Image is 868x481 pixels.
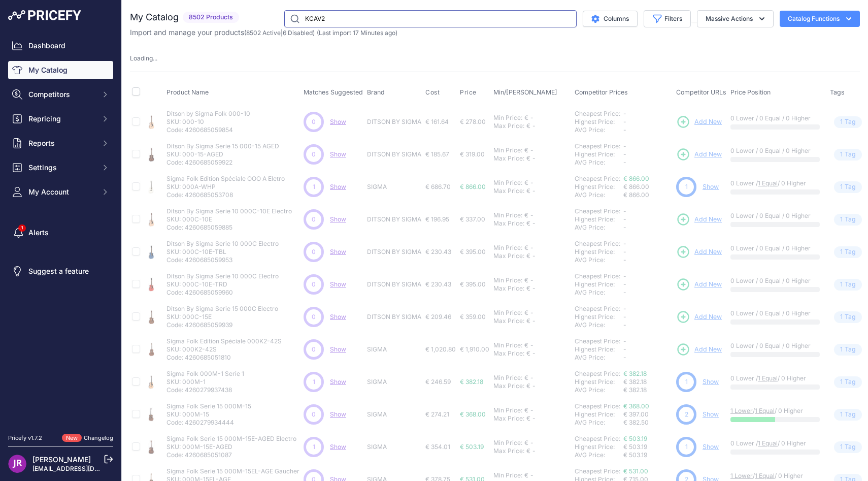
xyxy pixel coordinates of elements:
[528,146,533,154] div: -
[244,29,315,37] span: ( | )
[460,88,477,97] span: Price
[84,434,113,441] a: Changelog
[526,382,530,390] div: €
[493,284,524,293] div: Max Price:
[575,126,623,134] div: AVG Price:
[676,212,722,227] a: Add New
[425,88,440,97] span: Cost
[834,376,862,388] span: Tag
[694,150,722,159] span: Add New
[526,154,530,163] div: €
[676,277,722,292] a: Add New
[703,378,719,386] a: Show
[676,88,726,96] span: Competitor URLs
[32,465,139,472] a: [EMAIL_ADDRESS][DOMAIN_NAME]
[530,284,536,293] div: -
[528,374,533,382] div: -
[8,223,113,242] a: Alerts
[166,240,279,248] p: Ditson By Sigma Serie 10 000C Electro
[8,183,113,201] button: My Account
[312,150,316,159] span: 0
[575,118,623,126] div: Highest Price:
[367,248,421,256] p: DITSON BY SIGMA
[460,88,479,97] button: Price
[524,276,528,284] div: €
[575,280,623,288] div: Highest Price:
[330,248,346,255] span: Show
[330,150,346,158] a: Show
[623,240,626,247] span: -
[575,207,620,215] a: Cheapest Price:
[166,126,250,134] p: Code: 4260685059854
[493,276,522,284] div: Min Price:
[367,118,421,126] p: DITSON BY SIGMA
[153,54,157,62] span: ...
[425,215,449,223] span: € 196.95
[575,248,623,256] div: Highest Price:
[130,27,397,38] p: Import and manage your products
[575,305,620,312] a: Cheapest Price:
[575,402,620,410] a: Cheapest Price:
[166,288,279,297] p: Code: 4260685059960
[493,382,524,390] div: Max Price:
[834,344,862,356] span: Tag
[28,89,95,100] span: Competitors
[460,248,486,255] span: € 395.00
[330,280,346,288] a: Show
[304,88,363,96] span: Matches Suggested
[493,122,524,130] div: Max Price:
[623,345,626,353] span: -
[166,150,279,158] p: SKU: 000-15-AGED
[528,114,533,122] div: -
[312,312,316,322] span: 0
[694,312,722,322] span: Add New
[312,215,316,224] span: 0
[524,244,528,252] div: €
[524,211,528,219] div: €
[840,215,843,225] span: 1
[575,345,623,354] div: Highest Price:
[575,191,623,199] div: AVG Price:
[460,150,485,158] span: € 319.00
[367,88,385,96] span: Brand
[575,142,620,150] a: Cheapest Price:
[575,288,623,297] div: AVG Price:
[685,182,688,191] span: 1
[166,256,279,264] p: Code: 4260685059953
[834,311,862,323] span: Tag
[460,215,485,223] span: € 337.00
[623,142,626,150] span: -
[367,215,421,223] p: DITSON BY SIGMA
[623,118,626,125] span: -
[730,472,753,479] a: 1 Lower
[460,378,483,386] span: € 382.18
[460,345,489,353] span: € 1,910.00
[367,183,421,191] p: SIGMA
[330,443,346,451] a: Show
[730,179,820,187] p: 0 Lower / / 0 Higher
[166,191,285,199] p: Code: 4260685053708
[575,378,623,386] div: Highest Price:
[166,175,285,183] p: Sigma Folk Edition Spéciale OOO A Eletro
[166,88,209,96] span: Product Name
[694,247,722,257] span: Add New
[425,280,451,288] span: € 230.43
[493,317,524,325] div: Max Price:
[575,435,620,442] a: Cheapest Price:
[312,345,316,354] span: 0
[330,345,346,353] span: Show
[575,175,620,182] a: Cheapest Price:
[583,11,638,27] button: Columns
[367,313,421,321] p: DITSON BY SIGMA
[8,37,113,422] nav: Sidebar
[493,187,524,195] div: Max Price:
[526,349,530,358] div: €
[130,10,179,24] h2: My Catalog
[703,443,719,451] a: Show
[623,215,626,223] span: -
[166,337,282,345] p: Sigma Folk Edition Spéciale 000K2-42S
[166,215,292,223] p: SKU: 000C-10E
[524,146,528,154] div: €
[834,149,862,161] span: Tag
